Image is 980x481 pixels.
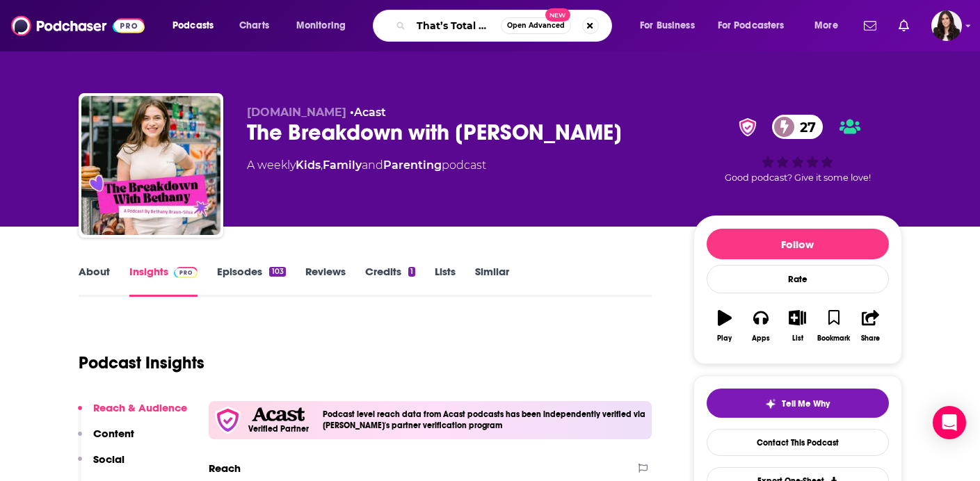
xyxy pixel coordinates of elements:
[707,429,889,456] a: Contact This Podcast
[230,15,278,37] a: Charts
[931,10,962,41] span: Logged in as RebeccaShapiro
[248,425,309,433] h5: Verified Partner
[765,398,776,409] img: tell me why sparkle
[931,10,962,41] img: User Profile
[79,265,110,297] a: About
[172,16,214,35] span: Podcasts
[305,265,346,297] a: Reviews
[931,10,962,41] button: Show profile menu
[11,13,145,39] img: Podchaser - Follow, Share and Rate Podcasts
[779,301,815,351] button: List
[93,401,187,414] p: Reach & Audience
[475,265,509,297] a: Similar
[709,15,805,37] button: open menu
[717,334,732,343] div: Play
[707,301,743,351] button: Play
[545,8,570,22] span: New
[93,427,134,440] p: Content
[734,118,761,136] img: verified Badge
[214,407,241,434] img: verfied icon
[933,406,966,439] div: Open Intercom Messenger
[858,14,882,38] a: Show notifications dropdown
[640,16,695,35] span: For Business
[365,265,415,297] a: Credits1
[217,265,285,297] a: Episodes103
[362,158,383,172] span: and
[725,172,871,183] span: Good podcast? Give it some love!
[782,398,830,409] span: Tell Me Why
[129,265,198,297] a: InsightsPodchaser Pro
[323,158,362,172] a: Family
[814,16,838,35] span: More
[163,15,232,37] button: open menu
[383,158,442,172] a: Parenting
[861,334,880,343] div: Share
[252,407,305,422] img: Acast
[350,106,386,119] span: •
[247,157,486,174] div: A weekly podcast
[501,17,571,34] button: Open AdvancedNew
[78,427,134,453] button: Content
[630,15,712,37] button: open menu
[79,352,204,373] h1: Podcast Insights
[174,267,198,278] img: Podchaser Pro
[707,265,889,293] div: Rate
[247,106,346,119] span: [DOMAIN_NAME]
[805,15,856,37] button: open menu
[507,22,565,29] span: Open Advanced
[743,301,779,351] button: Apps
[893,14,915,38] a: Show notifications dropdown
[287,15,364,37] button: open menu
[792,334,803,343] div: List
[209,462,241,475] h2: Reach
[752,334,770,343] div: Apps
[93,453,124,466] p: Social
[81,96,220,235] img: The Breakdown with Bethany
[693,106,902,192] div: verified Badge27Good podcast? Give it some love!
[239,16,269,35] span: Charts
[321,158,323,172] span: ,
[852,301,888,351] button: Share
[386,10,625,42] div: Search podcasts, credits, & more...
[408,267,415,277] div: 1
[78,401,187,427] button: Reach & Audience
[78,453,124,478] button: Social
[786,115,823,139] span: 27
[816,301,852,351] button: Bookmark
[411,15,501,37] input: Search podcasts, credits, & more...
[772,115,823,139] a: 27
[707,229,889,259] button: Follow
[269,267,285,277] div: 103
[707,389,889,418] button: tell me why sparkleTell Me Why
[718,16,785,35] span: For Podcasters
[435,265,456,297] a: Lists
[296,158,321,172] a: Kids
[296,16,346,35] span: Monitoring
[354,106,386,119] a: Acast
[817,334,850,343] div: Bookmark
[323,409,647,430] h4: Podcast level reach data from Acast podcasts has been independently verified via [PERSON_NAME]'s ...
